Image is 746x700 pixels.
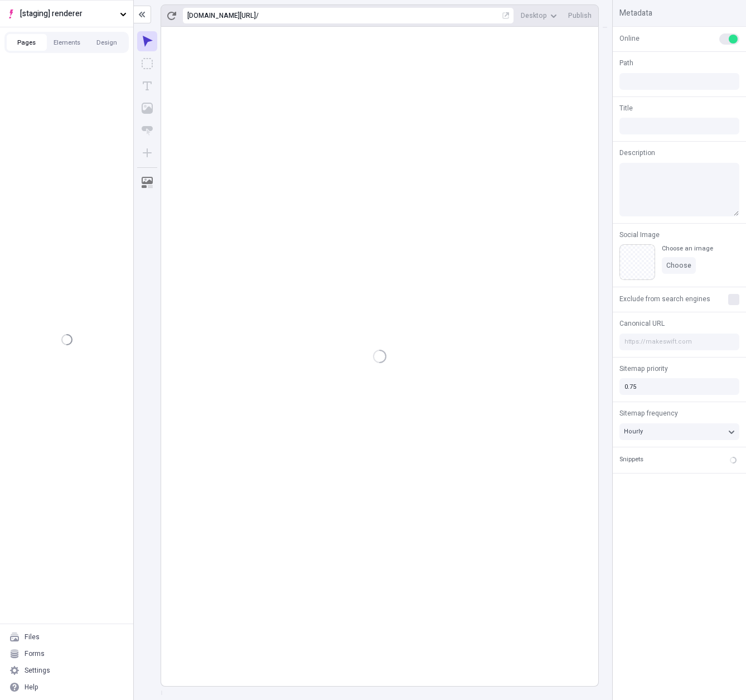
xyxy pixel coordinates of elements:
span: Publish [568,11,592,20]
button: Image [137,98,157,118]
div: [URL][DOMAIN_NAME] [187,11,256,20]
button: Hourly [619,423,739,440]
span: Online [619,33,640,44]
button: Pages [7,34,47,51]
span: Social Image [619,230,660,240]
span: Sitemap priority [619,364,668,374]
button: Choose [662,257,696,274]
span: Description [619,148,655,158]
div: Files [25,633,40,641]
span: Sitemap frequency [619,408,678,418]
span: Canonical URL [619,318,665,329]
div: Forms [25,649,45,658]
div: Help [25,683,38,692]
div: Settings [25,666,50,675]
span: Title [619,103,633,113]
span: Exclude from search engines [619,294,710,304]
div: Choose an image [662,244,713,253]
button: Desktop [516,7,561,24]
button: Box [137,54,157,74]
div: / [256,11,259,20]
button: Text [137,76,157,96]
span: Path [619,58,633,68]
button: Publish [564,7,596,24]
span: [staging] renderer [20,8,115,20]
span: Choose [666,261,691,270]
button: Button [137,120,157,141]
button: Elements [47,34,87,51]
span: Hourly [624,427,643,436]
button: Design [87,34,127,51]
span: Desktop [521,11,547,20]
input: https://makeswift.com [619,334,739,350]
div: Snippets [619,455,643,465]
